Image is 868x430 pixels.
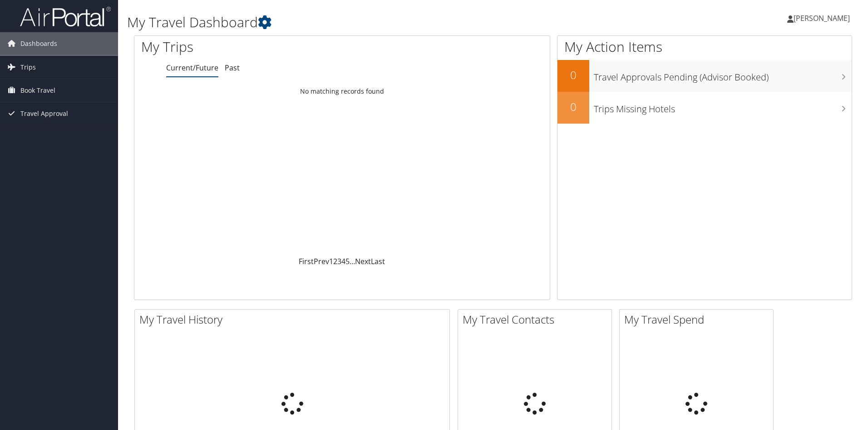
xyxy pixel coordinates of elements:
[345,256,350,266] a: 5
[350,256,355,266] span: …
[20,32,57,55] span: Dashboards
[341,256,345,266] a: 4
[787,5,859,32] a: [PERSON_NAME]
[127,13,615,32] h1: My Travel Dashboard
[20,6,111,27] img: airportal-logo.png
[20,79,55,102] span: Book Travel
[594,66,852,84] h3: Travel Approvals Pending (Advisor Booked)
[557,60,852,92] a: 0Travel Approvals Pending (Advisor Booked)
[139,312,449,327] h2: My Travel History
[166,63,218,73] a: Current/Future
[329,256,333,266] a: 1
[355,256,371,266] a: Next
[594,98,852,115] h3: Trips Missing Hotels
[134,83,550,100] td: No matching records found
[20,102,68,125] span: Travel Approval
[794,13,850,23] span: [PERSON_NAME]
[557,99,589,115] h2: 0
[557,92,852,124] a: 0Trips Missing Hotels
[20,56,36,79] span: Trips
[333,256,337,266] a: 2
[314,256,329,266] a: Prev
[557,37,852,56] h1: My Action Items
[624,312,773,327] h2: My Travel Spend
[141,37,370,56] h1: My Trips
[337,256,341,266] a: 3
[557,67,589,83] h2: 0
[299,256,314,266] a: First
[463,312,612,327] h2: My Travel Contacts
[371,256,385,266] a: Last
[225,63,240,73] a: Past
